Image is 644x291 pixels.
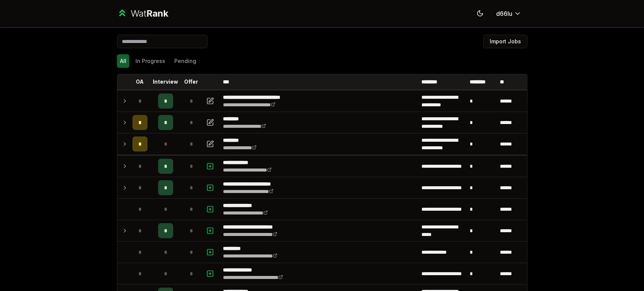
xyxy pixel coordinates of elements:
[132,54,168,68] button: In Progress
[171,54,199,68] button: Pending
[136,78,144,86] p: OA
[117,8,169,20] a: WatRank
[184,78,198,86] p: Offer
[496,9,512,18] span: d66lu
[146,8,168,19] span: Rank
[483,35,527,48] button: Import Jobs
[490,7,527,20] button: d66lu
[153,78,178,86] p: Interview
[131,8,168,20] div: Wat
[117,54,129,68] button: All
